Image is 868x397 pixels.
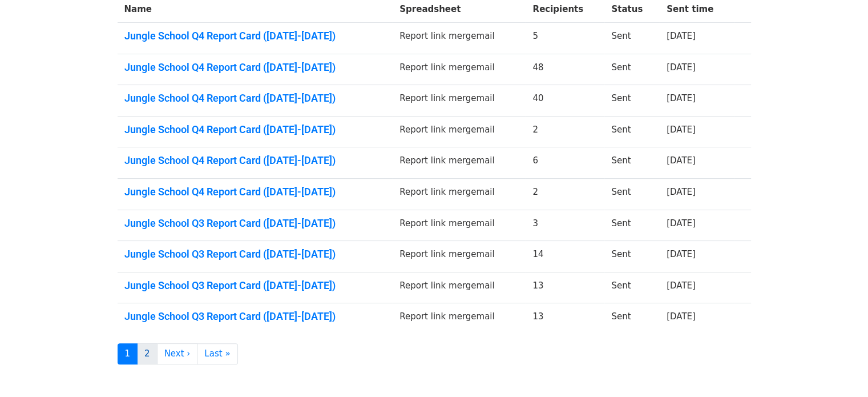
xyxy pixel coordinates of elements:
[604,23,660,54] td: Sent
[197,343,237,364] a: Last »
[526,179,604,210] td: 2
[124,186,386,198] a: Jungle School Q4 Report Card ([DATE]-[DATE])
[393,116,526,147] td: Report link mergemail
[124,310,386,323] a: Jungle School Q3 Report Card ([DATE]-[DATE])
[124,92,386,105] a: Jungle School Q4 Report Card ([DATE]-[DATE])
[526,147,604,179] td: 6
[393,85,526,117] td: Report link mergemail
[604,54,660,85] td: Sent
[526,54,604,85] td: 48
[604,210,660,241] td: Sent
[604,241,660,272] td: Sent
[667,93,696,103] a: [DATE]
[667,155,696,166] a: [DATE]
[667,125,696,135] a: [DATE]
[667,187,696,197] a: [DATE]
[157,343,198,364] a: Next ›
[124,61,386,74] a: Jungle School Q4 Report Card ([DATE]-[DATE])
[667,280,696,291] a: [DATE]
[124,123,386,136] a: Jungle School Q4 Report Card ([DATE]-[DATE])
[667,311,696,322] a: [DATE]
[393,54,526,85] td: Report link mergemail
[393,147,526,179] td: Report link mergemail
[667,249,696,259] a: [DATE]
[604,85,660,117] td: Sent
[526,116,604,147] td: 2
[124,154,386,167] a: Jungle School Q4 Report Card ([DATE]-[DATE])
[604,303,660,334] td: Sent
[526,272,604,303] td: 13
[526,210,604,241] td: 3
[137,343,158,364] a: 2
[526,85,604,117] td: 40
[393,241,526,272] td: Report link mergemail
[667,62,696,73] a: [DATE]
[667,31,696,41] a: [DATE]
[604,147,660,179] td: Sent
[393,272,526,303] td: Report link mergemail
[124,279,386,292] a: Jungle School Q3 Report Card ([DATE]-[DATE])
[393,23,526,54] td: Report link mergemail
[124,30,386,42] a: Jungle School Q4 Report Card ([DATE]-[DATE])
[604,272,660,303] td: Sent
[393,179,526,210] td: Report link mergemail
[667,218,696,228] a: [DATE]
[604,116,660,147] td: Sent
[393,303,526,334] td: Report link mergemail
[526,23,604,54] td: 5
[393,210,526,241] td: Report link mergemail
[526,303,604,334] td: 13
[124,217,386,230] a: Jungle School Q3 Report Card ([DATE]-[DATE])
[526,241,604,272] td: 14
[124,248,386,260] a: Jungle School Q3 Report Card ([DATE]-[DATE])
[811,342,868,397] iframe: Chat Widget
[604,179,660,210] td: Sent
[118,343,138,364] a: 1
